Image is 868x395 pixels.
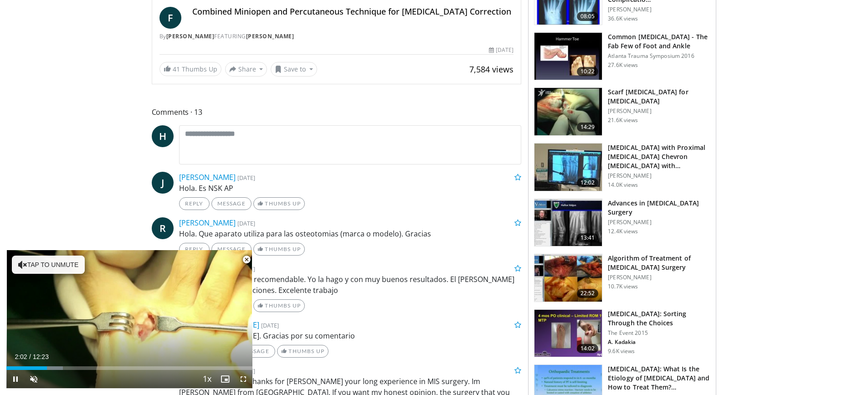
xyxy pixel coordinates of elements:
a: [PERSON_NAME] [166,32,215,40]
a: 41 Thumbs Up [159,62,221,76]
img: 453fc654-1f5c-40b1-9270-689191109b10.150x105_q85_crop-smart_upscale.jpg [534,310,602,357]
p: [PERSON_NAME] [608,274,710,281]
span: 12:23 [33,353,49,360]
a: Message [211,243,252,256]
a: 14:02 [MEDICAL_DATA]: Sorting Through the Choices The Event 2015 A. Kadakia 9.6K views [534,309,710,358]
h3: [MEDICAL_DATA]: Sorting Through the Choices [608,309,710,328]
span: 08:05 [577,12,599,21]
button: Close [237,250,256,269]
img: f68872fe-baae-48af-9603-cc8fe0a5bfea.150x105_q85_crop-smart_upscale.jpg [534,254,602,302]
button: Pause [6,370,25,388]
p: 12.4K views [608,228,638,235]
span: 2:02 [15,353,27,360]
button: Enable picture-in-picture mode [216,370,234,388]
p: 21.6K views [608,117,638,124]
a: Thumbs Up [253,243,305,256]
p: 36.6K views [608,15,638,22]
p: [PERSON_NAME] [608,172,710,180]
a: [PERSON_NAME] [179,218,236,228]
a: 12:02 [MEDICAL_DATA] with Proximal [MEDICAL_DATA] Chevron [MEDICAL_DATA] with [PERSON_NAME]… [PER... [534,143,710,191]
h3: [MEDICAL_DATA] with Proximal [MEDICAL_DATA] Chevron [MEDICAL_DATA] with [PERSON_NAME]… [608,143,710,170]
small: [DATE] [237,265,255,273]
a: [PERSON_NAME] [246,32,294,40]
span: 10:22 [577,67,599,76]
a: Thumbs Up [253,197,305,210]
p: A. Kadakia [608,339,710,346]
a: 22:52 Algorithm of Treatment of [MEDICAL_DATA] Surgery [PERSON_NAME] 10.7K views [534,254,710,302]
button: Playback Rate [198,370,216,388]
span: 22:52 [577,289,599,298]
p: Atlanta Trauma Symposium 2016 [608,52,710,60]
img: 4559c471-f09d-4bda-8b3b-c296350a5489.150x105_q85_crop-smart_upscale.jpg [534,33,602,80]
div: [DATE] [489,46,514,54]
p: Tecnica maravillosa y recomendable. Yo la hago y con muy buenos resultados. El [PERSON_NAME] me l... [179,274,522,296]
small: [DATE] [237,174,255,182]
img: a1a9c19a-74b4-4f00-99db-2c68d4a94116.150x105_q85_crop-smart_upscale.jpg [534,199,602,246]
a: 14:29 Scarf [MEDICAL_DATA] for [MEDICAL_DATA] [PERSON_NAME] 21.6K views [534,87,710,136]
a: Reply [179,197,210,210]
h3: Scarf [MEDICAL_DATA] for [MEDICAL_DATA] [608,87,710,106]
button: Share [225,62,267,77]
h3: [MEDICAL_DATA]: What Is the Etiology of [MEDICAL_DATA] and How to Treat Them?… [608,364,710,392]
h3: Advances in [MEDICAL_DATA] Surgery [608,199,710,217]
a: Message [235,345,275,358]
div: By FEATURING [159,32,514,41]
small: [DATE] [237,367,255,375]
p: Hola. Es NSK AP [179,183,522,194]
p: 14.0K views [608,181,638,189]
div: Progress Bar [6,366,252,370]
p: [PERSON_NAME] [608,108,710,115]
span: 41 [173,65,180,73]
button: Fullscreen [234,370,252,388]
p: The Event 2015 [608,329,710,337]
a: Thumbs Up [253,299,305,312]
a: F [159,7,181,29]
p: [PERSON_NAME]. Gracias por su comentario [203,330,522,341]
a: H [152,125,174,147]
span: / [29,353,31,360]
a: Thumbs Up [277,345,329,358]
p: Hola. Que aparato utiliza para las osteotomias (marca o modelo). Gracias [179,228,522,239]
p: 10.7K views [608,283,638,290]
span: 12:02 [577,178,599,187]
p: 9.6K views [608,348,635,355]
span: Comments 13 [152,106,522,118]
span: 7,584 views [469,64,514,75]
a: Reply [179,243,210,256]
small: [DATE] [237,219,255,227]
a: [PERSON_NAME] [179,172,236,182]
button: Tap to unmute [12,256,85,274]
button: Save to [271,62,317,77]
a: J [152,172,174,194]
img: 08be0349-593e-48f1-bfea-69f97c3c7a0f.150x105_q85_crop-smart_upscale.jpg [534,144,602,191]
p: [PERSON_NAME] [608,6,710,13]
h4: Combined Miniopen and Percutaneous Technique for [MEDICAL_DATA] Correction [192,7,514,17]
span: 14:29 [577,123,599,132]
a: R [152,217,174,239]
p: 27.6K views [608,62,638,69]
h3: Common [MEDICAL_DATA] - The Fab Few of Foot and Ankle [608,32,710,51]
a: 13:41 Advances in [MEDICAL_DATA] Surgery [PERSON_NAME] 12.4K views [534,199,710,247]
small: [DATE] [261,321,279,329]
button: Unmute [25,370,43,388]
a: Message [211,197,252,210]
video-js: Video Player [6,250,252,389]
p: [PERSON_NAME] [608,219,710,226]
a: 10:22 Common [MEDICAL_DATA] - The Fab Few of Foot and Ankle Atlanta Trauma Symposium 2016 27.6K v... [534,32,710,81]
h3: Algorithm of Treatment of [MEDICAL_DATA] Surgery [608,254,710,272]
span: 14:02 [577,344,599,353]
span: 13:41 [577,233,599,242]
img: hR6qJalQBtA771a35hMDoxOjBrOw-uIx_1.150x105_q85_crop-smart_upscale.jpg [534,88,602,135]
